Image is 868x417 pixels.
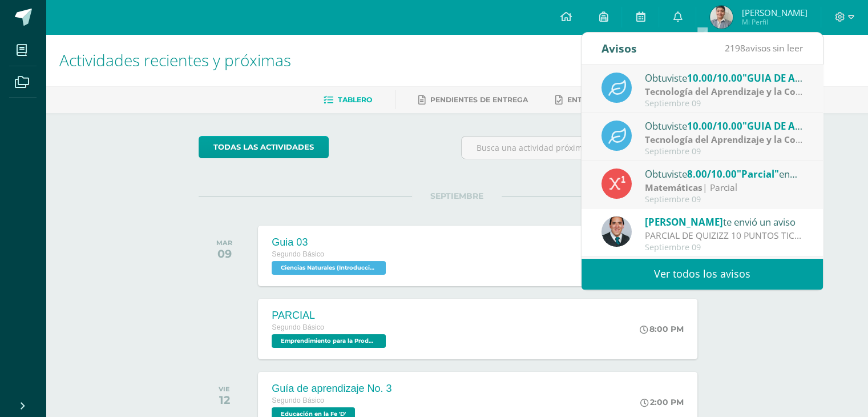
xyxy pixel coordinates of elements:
input: Busca una actividad próxima aquí... [462,137,714,159]
span: Emprendimiento para la Productividad 'D' [272,334,386,348]
span: Pendientes de entrega [430,95,528,104]
span: Mi Perfil [741,17,807,27]
div: | Zona [645,85,804,98]
div: Septiembre 09 [645,147,804,157]
span: 10.00/10.00 [687,119,742,133]
div: Avisos [601,33,637,64]
span: Tablero [338,95,372,104]
span: 10.00/10.00 [687,71,742,85]
span: Entregadas [567,95,618,104]
a: Ver todos los avisos [582,258,823,290]
div: Septiembre 09 [645,195,804,205]
div: PARCIAL [272,310,389,322]
span: 8.00/10.00 [687,167,737,181]
div: VIE [219,385,230,393]
span: Segundo Básico [272,396,324,404]
div: Obtuviste en [645,118,804,133]
img: 2306758994b507d40baaa54be1d4aa7e.png [601,216,632,247]
a: todas las Actividades [199,136,329,158]
span: Actividades recientes y próximas [59,49,291,71]
span: SEPTIEMBRE [412,191,502,201]
div: Obtuviste en [645,166,804,181]
strong: Matemáticas [645,181,703,194]
span: "Parcial" [737,167,779,181]
div: 8:00 PM [640,324,684,334]
div: PARCIAL DE QUIZIZZ 10 PUNTOS TICS: Buenas tardes Estimados todos GRUPO PROFESOR VICTOR AQUINO Rec... [645,229,804,242]
a: Entregadas [555,91,618,109]
div: Obtuviste en [645,70,804,85]
div: | Zona [645,133,804,146]
div: | Parcial [645,181,804,194]
a: Pendientes de entrega [418,91,528,109]
span: avisos sin leer [725,42,803,54]
div: Guía de aprendizaje No. 3 [272,383,391,395]
div: MAR [216,239,232,247]
div: 2:00 PM [640,397,684,407]
span: [PERSON_NAME] [645,215,723,228]
div: Septiembre 09 [645,99,804,109]
a: Tablero [324,91,372,109]
span: 2198 [725,42,745,54]
span: Segundo Básico [272,323,324,331]
div: Guia 03 [272,236,389,248]
div: Septiembre 09 [645,243,804,252]
span: Segundo Básico [272,250,324,258]
img: e306a5293da9fbab03f1608eafc4c57d.png [710,6,733,29]
div: te envió un aviso [645,214,804,229]
div: 09 [216,247,232,260]
span: Ciencias Naturales (Introducción a la Química) 'D' [272,261,386,275]
div: 12 [219,393,230,407]
span: [PERSON_NAME] [741,7,807,18]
